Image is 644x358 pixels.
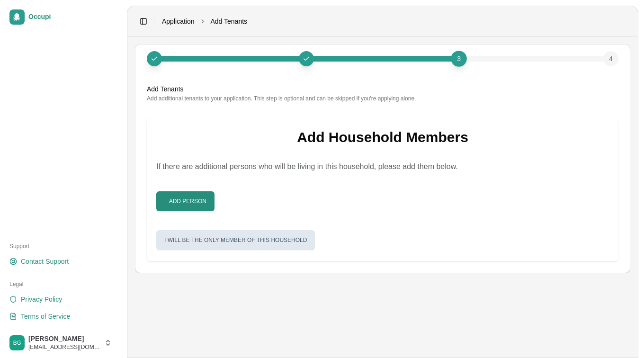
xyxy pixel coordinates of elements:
span: Add Tenants [211,17,248,26]
div: Add Tenants [147,84,618,94]
div: Support [6,239,116,254]
img: Briana Gray [9,335,25,350]
span: [PERSON_NAME] [28,335,100,343]
button: + Add Person [156,191,215,211]
a: Privacy Policy [6,292,116,307]
a: Contact Support [6,254,116,269]
nav: breadcrumb [162,17,247,26]
span: Privacy Policy [21,295,62,304]
span: [EMAIL_ADDRESS][DOMAIN_NAME] [28,343,100,351]
a: Application [162,17,195,26]
button: Briana Gray[PERSON_NAME][EMAIL_ADDRESS][DOMAIN_NAME] [6,331,116,354]
span: Occupi [28,13,112,21]
p: If there are additional persons who will be living in this household, please add them below. [156,161,609,172]
div: Add additional tenants to your application. This step is optional and can be skipped if you're ap... [147,95,618,102]
h1: Add Household Members [156,129,609,146]
div: Legal [6,277,116,292]
span: Terms of Service [21,312,70,321]
span: 4 [609,54,613,63]
a: Occupi [6,6,116,28]
button: I will be the only member of this household [156,230,315,250]
span: 3 [457,54,461,64]
a: Terms of Service [6,309,116,324]
span: Contact Support [21,257,69,266]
